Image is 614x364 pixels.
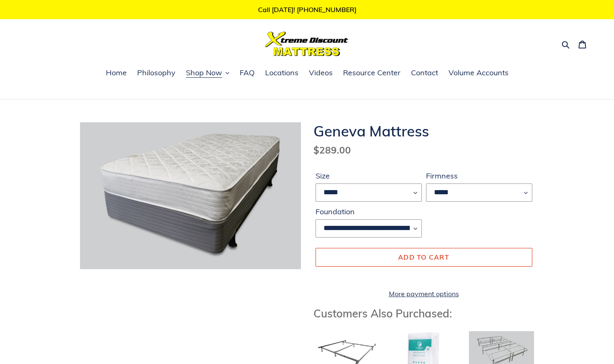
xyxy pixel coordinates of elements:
[313,307,534,320] h3: Customers Also Purchased:
[313,122,534,140] h1: Geneva Mattress
[316,170,422,181] label: Size
[102,67,131,79] a: Home
[182,67,233,79] button: Shop Now
[449,68,509,78] span: Volume Accounts
[186,68,222,78] span: Shop Now
[316,248,532,266] button: Add to cart
[411,68,438,78] span: Contact
[236,67,259,79] a: FAQ
[316,206,422,217] label: Foundation
[265,32,348,56] img: Xtreme Discount Mattress
[339,67,405,79] a: Resource Center
[133,67,180,79] a: Philosophy
[261,67,303,79] a: Locations
[398,253,449,261] span: Add to cart
[444,67,513,79] a: Volume Accounts
[265,68,298,78] span: Locations
[407,67,442,79] a: Contact
[316,289,532,299] a: More payment options
[426,170,532,181] label: Firmness
[309,68,333,78] span: Videos
[137,68,175,78] span: Philosophy
[343,68,401,78] span: Resource Center
[240,68,255,78] span: FAQ
[106,68,127,78] span: Home
[305,67,337,79] a: Videos
[313,144,351,156] span: $289.00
